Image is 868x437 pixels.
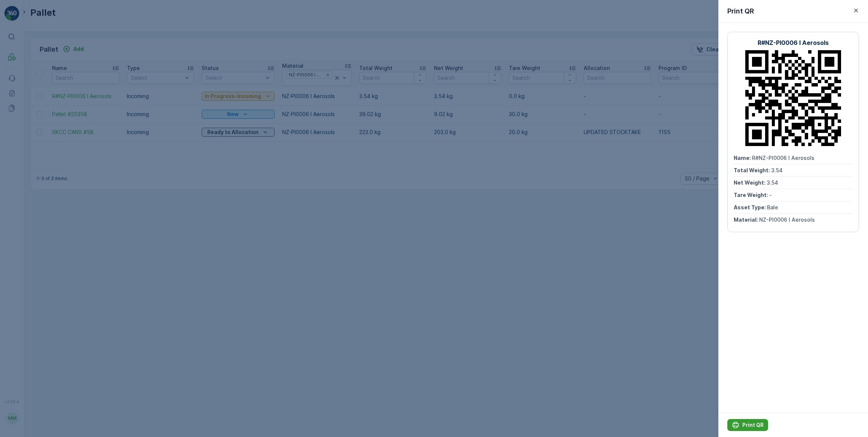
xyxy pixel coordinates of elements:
span: Bale [767,204,778,210]
span: Material : [734,216,759,223]
button: Print QR [727,419,768,431]
span: Name : [734,155,752,161]
span: Tare Weight : [734,192,769,198]
p: R#NZ-PI0006 I Aerosols [758,38,829,47]
span: R#NZ-PI0006 I Aerosols [752,155,814,161]
span: 3.54 [771,167,783,173]
span: Net Weight : [734,179,767,186]
p: Print QR [742,421,764,429]
span: Asset Type : [734,204,767,210]
span: NZ-PI0006 I Aerosols [759,216,815,223]
span: 3.54 [767,179,778,186]
p: Print QR [727,6,754,16]
span: - [769,192,772,198]
span: Total Weight : [734,167,771,173]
